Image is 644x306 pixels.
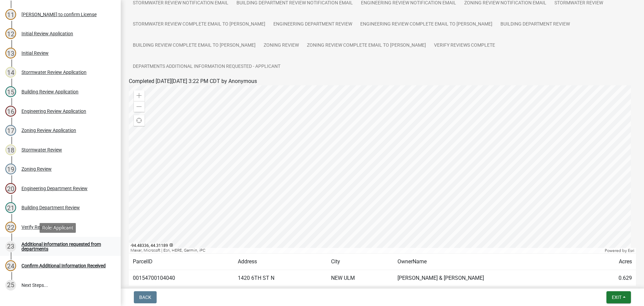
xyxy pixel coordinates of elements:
[5,67,16,78] div: 14
[134,115,145,126] div: Find my location
[129,14,269,35] a: Stormwater Review Complete Email to [PERSON_NAME]
[234,254,327,270] td: Address
[269,14,356,35] a: Engineering Department Review
[21,31,73,36] div: Initial Review Application
[5,106,16,117] div: 16
[327,270,393,287] td: NEW ULM
[5,260,16,271] div: 24
[5,48,16,58] div: 13
[129,248,603,253] div: Maxar, Microsoft | Esri, HERE, Garmin, iPC
[129,35,260,56] a: Building Review Complete Email to [PERSON_NAME]
[21,242,110,251] div: Additional information requested from departments
[129,78,257,84] span: Completed [DATE][DATE] 3:22 PM CDT by Anonymous
[21,167,52,171] div: Zoning Review
[21,205,80,210] div: Building Department Review
[234,270,327,287] td: 1420 6TH ST N
[21,12,97,17] div: [PERSON_NAME] to confirm License
[21,109,86,114] div: Engineering Review Application
[134,101,145,112] div: Zoom out
[603,248,636,253] div: Powered by
[134,90,145,101] div: Zoom in
[327,254,393,270] td: City
[21,128,76,133] div: Zoning Review Application
[129,56,284,78] a: Departments Additional Information Requested - Applicant
[129,270,234,287] td: 00154700104040
[21,147,62,152] div: Stormwater Review
[5,241,16,252] div: 23
[591,254,636,270] td: Acres
[5,28,16,39] div: 12
[393,254,591,270] td: OwnerName
[5,222,16,232] div: 22
[260,35,303,56] a: Zoning Review
[5,144,16,155] div: 18
[606,291,631,303] button: Exit
[496,14,574,35] a: Building Department Review
[139,295,151,300] span: Back
[21,263,106,268] div: Confirm Additional Information Received
[5,183,16,194] div: 20
[21,89,78,94] div: Building Review Application
[5,280,16,291] div: 25
[129,254,234,270] td: ParcelID
[393,270,591,287] td: [PERSON_NAME] & [PERSON_NAME]
[134,291,157,303] button: Back
[21,186,88,191] div: Engineering Department Review
[5,86,16,97] div: 15
[591,270,636,287] td: 0.629
[21,225,72,229] div: Verify Reviews Complete
[5,164,16,174] div: 19
[21,51,49,55] div: Initial Review
[40,223,76,233] div: Role: Applicant
[356,14,496,35] a: Engineering Review Complete Email to [PERSON_NAME]
[21,70,87,75] div: Stormwater Review Application
[430,35,499,56] a: Verify Reviews Complete
[612,295,622,300] span: Exit
[628,248,634,253] a: Esri
[303,35,430,56] a: Zoning Review Complete Email to [PERSON_NAME]
[5,9,16,20] div: 11
[5,202,16,213] div: 21
[5,125,16,136] div: 17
